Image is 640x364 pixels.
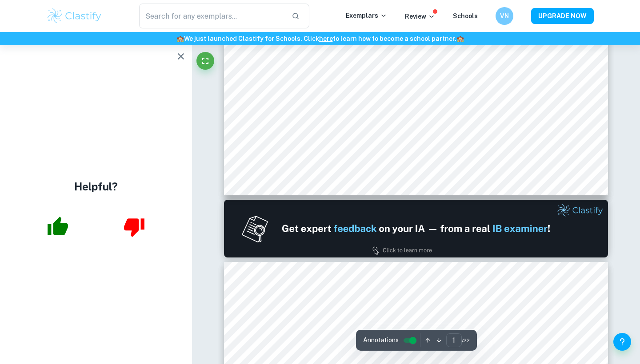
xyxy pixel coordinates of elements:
button: VN [496,7,513,25]
button: Fullscreen [196,52,214,70]
button: UPGRADE NOW [531,8,594,24]
span: 🏫 [456,35,464,42]
span: 🏫 [176,35,184,42]
img: Clastify logo [46,7,103,25]
a: Schools [453,12,478,20]
p: Exemplars [346,11,387,20]
img: Ad [224,200,608,257]
span: / 22 [462,336,470,344]
span: Annotations [363,336,399,345]
p: Review [405,12,435,21]
h4: Helpful? [74,178,118,194]
button: Help and Feedback [613,333,631,351]
input: Search for any exemplars... [139,4,284,28]
a: here [319,35,333,42]
h6: We just launched Clastify for Schools. Click to learn how to become a school partner. [2,34,638,44]
h6: VN [500,11,510,21]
